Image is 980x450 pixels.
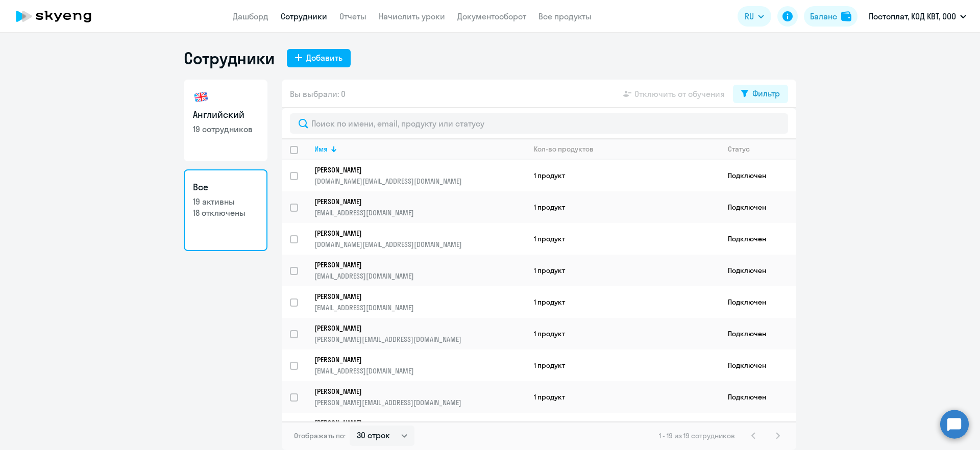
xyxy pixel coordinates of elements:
p: [PERSON_NAME] [314,418,511,428]
p: [PERSON_NAME] [314,323,511,333]
a: Документооборот [457,11,526,21]
td: Подключен [720,255,796,286]
div: Кол-во продуктов [534,144,719,154]
img: balance [841,11,851,21]
a: Отчеты [339,11,366,21]
span: 1 - 19 из 19 сотрудников [659,431,735,440]
a: [PERSON_NAME][EMAIL_ADDRESS][DOMAIN_NAME] [314,355,525,376]
a: Все продукты [538,11,592,21]
td: Подключен [720,318,796,349]
span: RU [745,10,754,22]
p: [PERSON_NAME] [314,197,511,206]
td: 1 продукт [526,413,720,444]
button: Балансbalance [804,6,857,27]
p: 18 отключены [193,207,258,218]
div: Имя [314,144,328,154]
button: RU [738,6,771,27]
a: [PERSON_NAME][EMAIL_ADDRESS][DOMAIN_NAME] [314,260,525,281]
td: 1 продукт [526,160,720,191]
td: Подключен [720,413,796,444]
span: Отображать по: [294,431,346,440]
a: [PERSON_NAME][EMAIL_ADDRESS][DOMAIN_NAME] [314,292,525,312]
div: Добавить [306,52,342,64]
td: 1 продукт [526,318,720,349]
td: Подключен [720,191,796,223]
button: Фильтр [733,85,788,103]
input: Поиск по имени, email, продукту или статусу [290,113,788,134]
p: Постоплат, КОД КВТ, ООО [869,10,956,22]
p: 19 активны [193,196,258,207]
td: 1 продукт [526,286,720,318]
a: Сотрудники [281,11,327,21]
a: [PERSON_NAME][DOMAIN_NAME][EMAIL_ADDRESS][DOMAIN_NAME] [314,165,525,186]
p: [DOMAIN_NAME][EMAIL_ADDRESS][DOMAIN_NAME] [314,177,525,186]
span: Вы выбрали: 0 [290,88,346,100]
a: [PERSON_NAME][PERSON_NAME][EMAIL_ADDRESS][DOMAIN_NAME] [314,323,525,344]
div: Статус [728,144,750,154]
a: Начислить уроки [379,11,445,21]
h3: Английский [193,108,258,121]
td: Подключен [720,349,796,381]
a: [PERSON_NAME][EMAIL_ADDRESS][DOMAIN_NAME] [314,197,525,217]
td: 1 продукт [526,223,720,255]
td: Подключен [720,286,796,318]
a: Английский19 сотрудников [184,80,267,161]
td: Подключен [720,160,796,191]
button: Добавить [287,49,351,67]
p: [PERSON_NAME] [314,387,511,396]
a: Дашборд [233,11,268,21]
p: [EMAIL_ADDRESS][DOMAIN_NAME] [314,271,525,281]
div: Фильтр [752,87,780,99]
p: [PERSON_NAME] [314,260,511,269]
p: 19 сотрудников [193,123,258,135]
td: 1 продукт [526,191,720,223]
div: Кол-во продуктов [534,144,594,154]
div: Баланс [810,10,837,22]
a: [PERSON_NAME][PERSON_NAME][EMAIL_ADDRESS][DOMAIN_NAME] [314,387,525,407]
h3: Все [193,181,258,194]
td: 1 продукт [526,255,720,286]
p: [PERSON_NAME] [314,355,511,364]
p: [EMAIL_ADDRESS][DOMAIN_NAME] [314,208,525,217]
p: [EMAIL_ADDRESS][DOMAIN_NAME] [314,366,525,376]
p: [EMAIL_ADDRESS][DOMAIN_NAME] [314,303,525,312]
td: 1 продукт [526,349,720,381]
a: Все19 активны18 отключены [184,169,267,251]
p: [PERSON_NAME] [314,165,511,174]
td: Подключен [720,381,796,413]
div: Статус [728,144,796,154]
a: [PERSON_NAME][DOMAIN_NAME][EMAIL_ADDRESS][DOMAIN_NAME] [314,229,525,249]
p: [PERSON_NAME][EMAIL_ADDRESS][DOMAIN_NAME] [314,398,525,407]
td: 1 продукт [526,381,720,413]
td: Подключен [720,223,796,255]
p: [PERSON_NAME] [314,292,511,301]
div: Имя [314,144,525,154]
img: english [193,89,209,105]
button: Постоплат, КОД КВТ, ООО [864,4,971,29]
h1: Сотрудники [184,48,275,68]
a: [PERSON_NAME][EMAIL_ADDRESS][DOMAIN_NAME] [314,418,525,439]
p: [DOMAIN_NAME][EMAIL_ADDRESS][DOMAIN_NAME] [314,240,525,249]
p: [PERSON_NAME][EMAIL_ADDRESS][DOMAIN_NAME] [314,335,525,344]
p: [PERSON_NAME] [314,229,511,238]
